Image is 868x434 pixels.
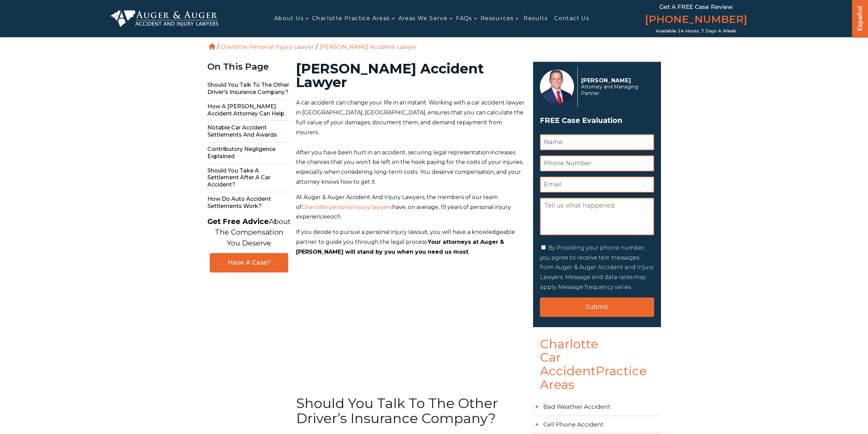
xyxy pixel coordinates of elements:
span: After you have been hurt in an accident, securing legal representation increases the chances that... [296,149,523,185]
span: Notable Car Accident Settlements and Awards [207,121,291,142]
a: Contact Us [554,11,589,26]
a: FAQs [456,11,472,26]
a: Resources [481,11,514,26]
p: . [296,227,525,257]
span: A car accident can change your life in an instant. Working with a car accident lawyer in [GEOGRAP... [296,99,525,135]
span: Have A Case? [217,259,281,267]
span: Should You Take a Settlement After a Car Accident? [207,164,291,192]
span: How a [PERSON_NAME] Accident Attorney Can Help [207,100,291,121]
span: Get a FREE Case Review [659,3,733,10]
h4: Charlotte Car Accident [533,337,661,398]
a: Charlotte Practice Areas [312,11,390,26]
input: Submit [540,297,654,317]
a: Bad Weather Accident [533,398,661,416]
span: At Auger & Auger Accident And Injury Lawyers, the members of our team of [296,194,498,210]
span: If you decide to pursue a personal injury lawsuit, you will have a knowledgeable partner to guide... [296,229,515,245]
li: [PERSON_NAME] Accident Lawyer [318,44,419,50]
strong: Get Free Advice [207,217,269,226]
span: Should You Talk To The Other Driver’s Insurance Company? [296,395,498,426]
span: Practice Areas [540,363,647,392]
label: By Providing your phone number, you agree to receive text messages from Auger & Auger Accident an... [540,244,653,290]
div: On This Page [207,62,291,72]
a: Have A Case? [210,253,288,272]
a: [PHONE_NUMBER] [645,12,747,28]
span: How do Auto Accident Settlements Work? [207,192,291,213]
b: Your attorneys at Auger & [PERSON_NAME] will stand by you when you need us most [296,239,504,255]
a: About Us [274,11,304,26]
a: Results [524,11,547,26]
span: Contributory Negligence Explained [207,142,291,164]
h1: [PERSON_NAME] Accident Lawyer [296,62,525,89]
img: Herbert Auger [540,70,574,104]
input: Email [540,177,654,193]
a: Cell Phone Accident [533,416,661,434]
p: [PERSON_NAME] [581,77,650,84]
span: have, on average, 19 years of personal injury experience [296,204,511,220]
a: Charlotte Personal Injury Lawyer [220,44,314,50]
span: Attorney and Managing Partner [581,84,650,97]
input: Name [540,134,654,150]
span: Should You Talk to the Other Driver's Insurance Company? [207,78,291,100]
h3: FREE Case Evaluation [540,114,654,127]
p: About The Compensation You Deserve [207,216,291,249]
a: Charlotte personal injury lawyers [301,204,392,210]
img: Auger & Auger Accident and Injury Lawyers Logo [111,10,219,27]
span: . [341,213,342,220]
a: Areas We Serve [398,11,448,26]
a: Home [209,43,215,50]
span: Available 24 Hours, 7 Days a Week [656,28,736,34]
input: Phone Number [540,155,654,171]
span: each [327,213,341,220]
